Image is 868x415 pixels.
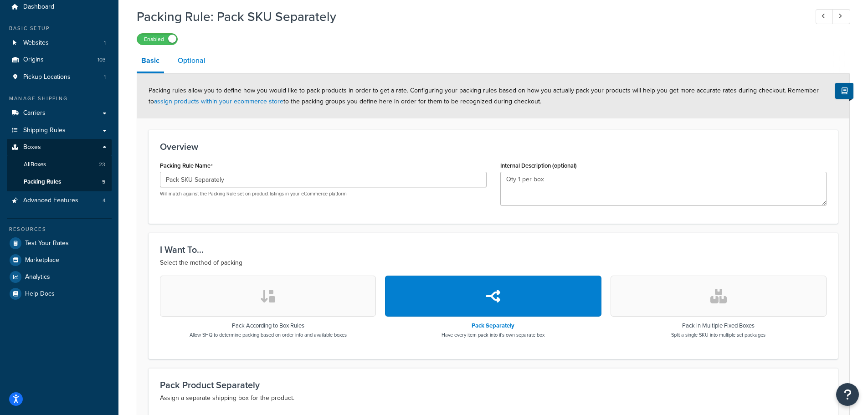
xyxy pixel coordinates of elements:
span: Test Your Rates [25,240,69,247]
p: Allow SHQ to determine packing based on order info and available boxes [190,331,347,338]
a: Analytics [7,269,112,285]
p: Assign a separate shipping box for the product. [160,393,827,404]
a: Marketplace [7,252,112,268]
a: Origins103 [7,51,112,68]
a: Packing Rules5 [7,174,112,190]
li: Origins [7,51,112,68]
span: Analytics [25,273,50,281]
span: 5 [102,178,105,186]
span: Dashboard [23,3,54,11]
h3: Pack Product Separately [160,380,827,390]
span: Shipping Rules [23,127,66,134]
li: Websites [7,35,112,51]
button: Show Help Docs [835,83,853,99]
span: Boxes [23,143,41,151]
span: 23 [99,161,105,169]
textarea: Qty 1 per box [500,172,827,205]
a: assign products within your ecommerce store [154,97,283,106]
a: Next Record [832,9,850,24]
span: Advanced Features [23,197,78,205]
span: Packing Rules [24,178,61,186]
span: Carriers [23,109,46,117]
div: Basic Setup [7,25,112,32]
span: 1 [104,73,106,81]
a: AllBoxes23 [7,156,112,173]
span: Websites [23,39,49,47]
h3: Pack According to Box Rules [190,323,347,329]
label: Enabled [137,34,177,45]
p: Will match against the Packing Rule set on product listings in your eCommerce platform [160,190,487,197]
span: Origins [23,56,44,64]
h3: Pack Separately [442,323,544,329]
li: Boxes [7,139,112,191]
span: Packing rules allow you to define how you would like to pack products in order to get a rate. Con... [149,86,819,106]
label: Packing Rule Name [160,162,213,169]
label: Internal Description (optional) [500,162,577,169]
p: Select the method of packing [160,257,827,268]
span: Marketplace [25,256,59,264]
span: 1 [104,39,106,47]
h3: Overview [160,142,827,152]
li: Advanced Features [7,192,112,209]
span: 103 [98,56,106,64]
span: All Boxes [24,161,46,169]
li: Packing Rules [7,174,112,190]
p: Have every item pack into it's own separate box [442,331,544,338]
a: Advanced Features4 [7,192,112,209]
span: Pickup Locations [23,73,71,81]
a: Boxes [7,139,112,156]
h3: I Want To... [160,245,827,255]
a: Previous Record [816,9,833,24]
a: Help Docs [7,286,112,302]
a: Test Your Rates [7,235,112,251]
li: Pickup Locations [7,69,112,86]
span: 4 [103,197,106,205]
h3: Pack in Multiple Fixed Boxes [671,323,765,329]
p: Split a single SKU into multiple set packages [671,331,765,338]
a: Basic [137,50,164,73]
button: Open Resource Center [836,383,859,406]
div: Resources [7,225,112,233]
div: Manage Shipping [7,95,112,102]
a: Pickup Locations1 [7,69,112,86]
a: Carriers [7,105,112,122]
a: Websites1 [7,35,112,51]
a: Optional [173,50,210,72]
a: Shipping Rules [7,122,112,139]
span: Help Docs [25,290,55,298]
h1: Packing Rule: Pack SKU Separately [137,8,799,26]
